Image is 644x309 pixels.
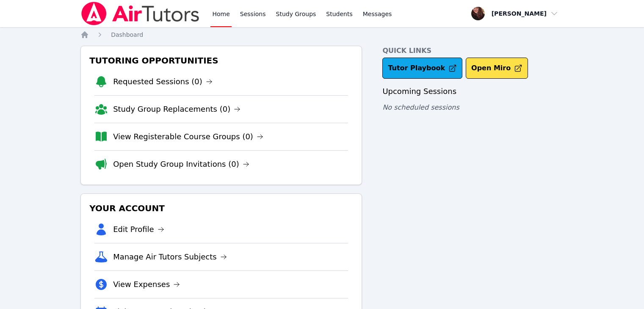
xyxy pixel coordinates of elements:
button: Open Miro [466,58,528,79]
a: Edit Profile [113,223,164,235]
a: Manage Air Tutors Subjects [113,251,227,263]
a: Tutor Playbook [382,58,462,79]
a: Study Group Replacements (0) [113,103,240,115]
a: Dashboard [111,30,143,39]
img: Air Tutors [80,2,200,25]
a: View Expenses [113,279,180,290]
a: Requested Sessions (0) [113,76,213,88]
h4: Quick Links [382,46,564,56]
h3: Your Account [88,201,355,216]
nav: Breadcrumb [80,30,564,39]
span: No scheduled sessions [382,103,459,111]
a: View Registerable Course Groups (0) [113,131,263,143]
span: Messages [363,10,392,18]
a: Open Study Group Invitations (0) [113,158,249,170]
h3: Tutoring Opportunities [88,53,355,68]
h3: Upcoming Sessions [382,86,564,97]
span: Dashboard [111,31,143,38]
